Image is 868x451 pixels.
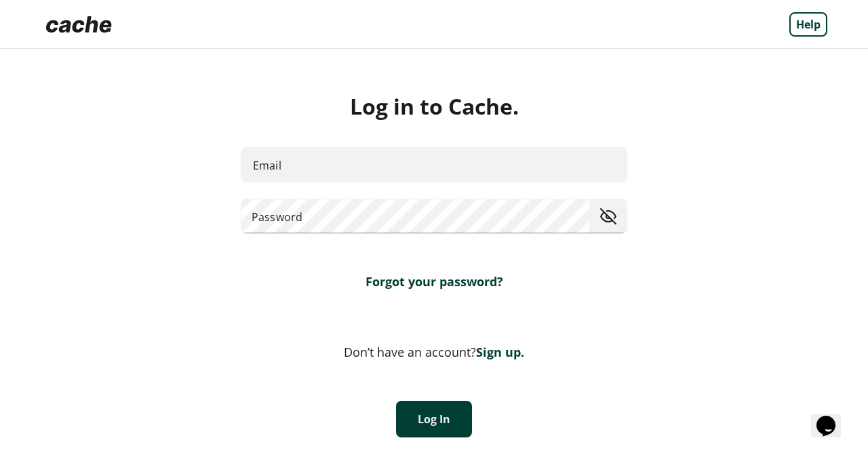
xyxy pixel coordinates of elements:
div: Don’t have an account? [41,344,827,360]
a: Sign up. [476,344,524,360]
button: toggle password visibility [595,203,622,230]
a: Forgot your password? [366,273,503,290]
img: Logo [41,11,117,38]
button: Log In [396,401,472,437]
a: Help [789,12,827,37]
iframe: chat widget [811,397,854,437]
div: Log in to Cache. [41,93,827,120]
